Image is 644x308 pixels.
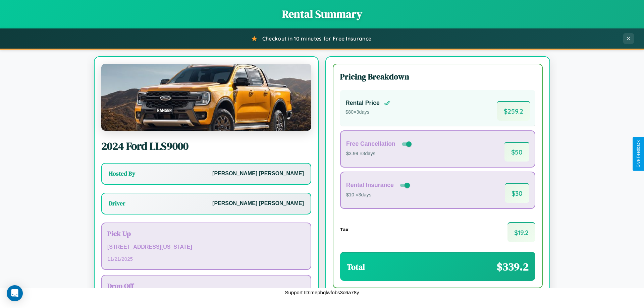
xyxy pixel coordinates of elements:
p: $10 × 3 days [346,191,411,199]
span: $ 339.2 [497,259,529,274]
span: $ 30 [505,183,529,203]
h4: Free Cancellation [346,140,395,147]
h3: Driver [109,199,125,207]
span: $ 19.2 [507,222,535,242]
h3: Pick Up [107,229,305,238]
img: Ford LLS9000 [101,64,311,131]
h4: Tax [340,227,348,232]
p: [PERSON_NAME] [PERSON_NAME] [212,199,304,208]
h1: Rental Summary [7,7,637,21]
p: 11 / 21 / 2025 [107,254,305,263]
p: $3.99 × 3 days [346,149,413,158]
p: Support ID: mephqlwfobs3c6a78y [285,288,359,297]
span: $ 50 [504,142,529,162]
h3: Total [347,261,365,272]
p: [STREET_ADDRESS][US_STATE] [107,242,305,252]
div: Give Feedback [636,140,641,168]
span: Checkout in 10 minutes for Free Insurance [262,35,371,42]
h3: Pricing Breakdown [340,71,535,82]
h2: 2024 Ford LLS9000 [101,139,311,153]
h4: Rental Price [345,100,380,107]
span: $ 259.2 [497,101,530,121]
p: [PERSON_NAME] [PERSON_NAME] [212,169,304,179]
h3: Hosted By [109,170,135,178]
div: Open Intercom Messenger [7,285,23,301]
h4: Rental Insurance [346,182,394,189]
p: $ 80 × 3 days [345,108,390,117]
h3: Drop Off [107,281,305,291]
